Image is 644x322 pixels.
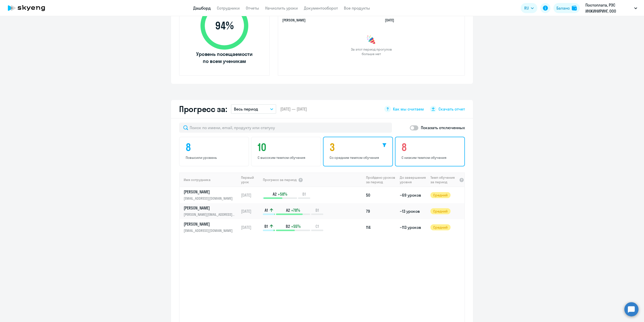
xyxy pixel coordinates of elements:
td: 50 [364,187,398,203]
h4: 8 [186,141,244,153]
a: Дашборд [193,6,211,11]
th: Имя сотрудника [180,172,239,187]
span: За этот период прогулов больше нет [350,47,392,56]
span: Средний [430,192,451,198]
h2: Прогресс за: [179,104,227,114]
span: B1 [264,224,268,229]
button: Балансbalance [553,3,580,13]
a: Документооборот [304,6,338,11]
p: Со средним темпом обучения [330,155,388,160]
h4: 10 [258,141,316,153]
span: B1 [302,191,306,197]
span: C1 [315,224,319,229]
span: Темп обучения за период [430,175,458,184]
td: [DATE] [239,203,262,219]
p: [EMAIL_ADDRESS][DOMAIN_NAME] [184,228,235,233]
span: Прогресс за период [263,177,297,182]
th: Пройдено уроков за период [364,172,398,187]
a: [DATE] [385,18,398,22]
td: 114 [364,219,398,235]
p: Повысили уровень [186,155,244,160]
span: A1 [265,207,268,213]
a: Сотрудники [217,6,240,11]
p: [EMAIL_ADDRESS][DOMAIN_NAME] [184,196,235,201]
p: Весь период [234,106,258,112]
h4: 8 [401,141,460,153]
span: Уровень посещаемости по всем ученикам [195,51,253,65]
img: congrats [366,35,376,45]
span: +58% [278,191,287,197]
th: Первый урок [239,172,262,187]
div: Баланс [556,5,570,11]
a: Отчеты [246,6,259,11]
span: [DATE] — [DATE] [280,106,307,112]
td: ~113 уроков [398,219,428,235]
td: [DATE] [239,187,262,203]
button: Постоплата, РЭС ИНЖИНИРИНГ, ООО [583,2,640,14]
p: [PERSON_NAME] [184,189,235,195]
a: [PERSON_NAME][EMAIL_ADDRESS][DOMAIN_NAME] [184,189,239,201]
p: [PERSON_NAME][EMAIL_ADDRESS][DOMAIN_NAME] [184,212,235,217]
a: Все продукты [344,6,370,11]
p: Показать отключенных [421,125,465,131]
img: balance [572,6,577,11]
td: ~69 уроков [398,187,428,203]
span: B1 [315,207,319,213]
p: С низким темпом обучения [401,155,460,160]
input: Поиск по имени, email, продукту или статусу [179,123,392,133]
span: Как мы считаем [393,106,424,112]
button: RU [521,3,537,13]
td: [DATE] [239,219,262,235]
span: +78% [291,207,300,213]
a: [PERSON_NAME] [282,18,306,22]
span: A2 [286,207,290,213]
span: B2 [286,224,290,229]
a: [PERSON_NAME][EMAIL_ADDRESS][DOMAIN_NAME] [184,221,239,233]
td: 79 [364,203,398,219]
span: Скачать отчет [438,106,465,112]
a: [PERSON_NAME][PERSON_NAME][EMAIL_ADDRESS][DOMAIN_NAME] [184,205,239,217]
td: ~13 уроков [398,203,428,219]
span: +55% [291,224,301,229]
span: RU [524,5,529,11]
p: [PERSON_NAME] [184,205,235,211]
p: Постоплата, РЭС ИНЖИНИРИНГ, ООО [585,2,632,14]
p: [PERSON_NAME] [184,221,235,227]
th: До завершения уровня [398,172,428,187]
button: Весь период [231,104,276,114]
span: Средний [430,224,451,230]
span: 94 % [195,20,253,32]
h4: 3 [330,141,388,153]
a: Начислить уроки [265,6,298,11]
p: С высоким темпом обучения [258,155,316,160]
span: Средний [430,208,451,214]
span: A2 [273,191,277,197]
